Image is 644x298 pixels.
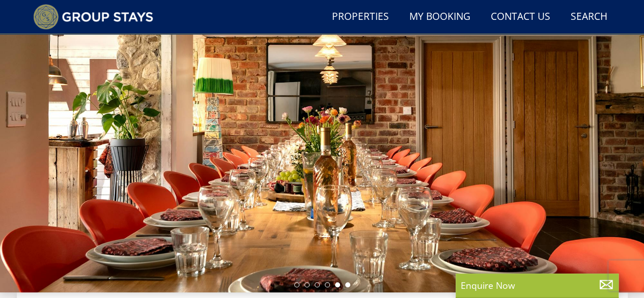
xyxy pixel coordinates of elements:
[567,6,611,29] a: Search
[328,6,393,29] a: Properties
[405,6,474,29] a: My Booking
[33,4,154,30] img: Group Stays
[487,6,554,29] a: Contact Us
[461,279,613,292] p: Enquire Now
